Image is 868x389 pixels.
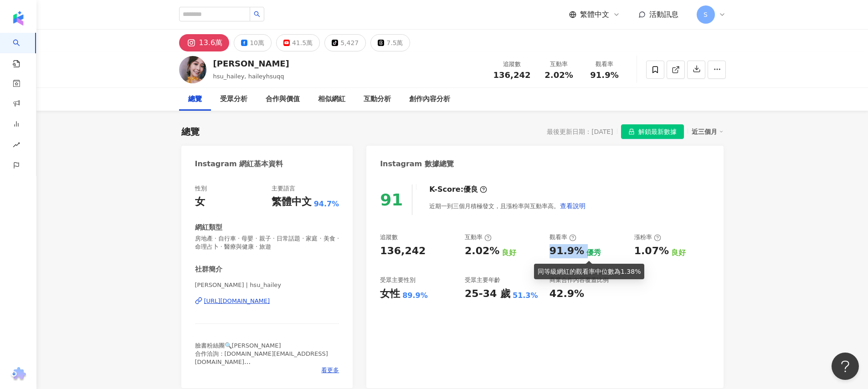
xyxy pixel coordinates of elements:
div: 1.07% [634,244,669,258]
span: 活動訊息 [649,10,678,19]
span: 繁體中文 [580,10,609,20]
span: 房地產 · 自行車 · 母嬰 · 親子 · 日常話題 · 家庭 · 美食 · 命理占卜 · 醫療與健康 · 旅遊 [195,235,339,251]
div: 42.9% [550,287,584,301]
div: 良好 [671,248,686,258]
div: 近期一到三個月積極發文，且漲粉率與互動率高。 [429,197,586,215]
span: 1.38% [621,268,641,275]
span: 解鎖最新數據 [638,125,677,139]
div: 合作與價值 [266,94,300,105]
div: 性別 [195,184,207,193]
div: 相似網紅 [318,94,345,105]
div: 追蹤數 [380,233,398,241]
div: 觀看率 [587,60,622,69]
button: 13.6萬 [179,34,230,51]
button: 41.5萬 [276,34,320,51]
div: K-Score : [429,184,487,194]
span: rise [13,136,20,156]
div: 創作內容分析 [409,94,450,105]
div: 女性 [380,287,400,301]
div: 13.6萬 [199,36,223,49]
div: 受眾主要性別 [380,276,416,284]
div: 10萬 [250,36,264,49]
div: 總覽 [188,94,202,105]
div: 總覽 [181,125,200,138]
div: 繁體中文 [272,195,312,209]
img: logo icon [11,11,26,26]
div: Instagram 數據總覽 [380,159,454,169]
span: [PERSON_NAME] | hsu_hailey [195,281,339,289]
button: 解鎖最新數據 [621,124,684,139]
span: search [254,11,260,17]
button: 查看說明 [560,197,586,215]
div: 91 [380,190,403,209]
button: 10萬 [234,34,272,51]
div: 主要語言 [272,184,295,193]
div: 同等級網紅的觀看率中位數為 [538,266,641,276]
div: 受眾主要年齡 [465,276,500,284]
div: 女 [195,195,205,209]
div: 漲粉率 [634,233,661,241]
span: 91.9% [590,71,618,80]
span: lock [628,128,635,135]
div: 2.02% [465,244,499,258]
button: 7.5萬 [370,34,410,51]
div: 136,242 [380,244,426,258]
div: 優良 [463,184,478,194]
div: 91.9% [550,244,584,258]
img: chrome extension [10,367,27,382]
div: 追蹤數 [493,60,531,69]
span: 看更多 [321,366,339,374]
div: 商業合作內容覆蓋比例 [550,276,609,284]
div: 受眾分析 [220,94,247,105]
div: 25-34 歲 [465,287,510,301]
span: 查看說明 [560,202,586,210]
iframe: Help Scout Beacon - Open [832,353,859,380]
div: 41.5萬 [292,36,313,49]
div: 互動分析 [364,94,391,105]
span: 94.7% [314,199,339,209]
div: 7.5萬 [386,36,403,49]
div: 觀看率 [550,233,576,241]
div: 互動率 [542,60,576,69]
div: [PERSON_NAME] [213,58,289,69]
span: S [704,10,708,20]
button: 5,427 [324,34,366,51]
div: Instagram 網紅基本資料 [195,159,283,169]
div: 網紅類型 [195,223,222,232]
span: hsu_hailey, haileyhsuqq [213,73,284,80]
span: 2.02% [544,71,573,80]
div: 社群簡介 [195,265,222,274]
img: KOL Avatar [179,56,206,83]
div: 5,427 [340,36,359,49]
div: 互動率 [465,233,492,241]
div: 良好 [502,248,516,258]
div: 51.3% [513,291,538,301]
div: 89.9% [402,291,428,301]
a: [URL][DOMAIN_NAME] [195,297,339,305]
div: 最後更新日期：[DATE] [547,128,613,135]
div: 優秀 [586,248,601,258]
a: search [13,33,31,68]
div: [URL][DOMAIN_NAME] [204,297,270,305]
div: 近三個月 [692,126,724,138]
span: 136,242 [493,70,531,80]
